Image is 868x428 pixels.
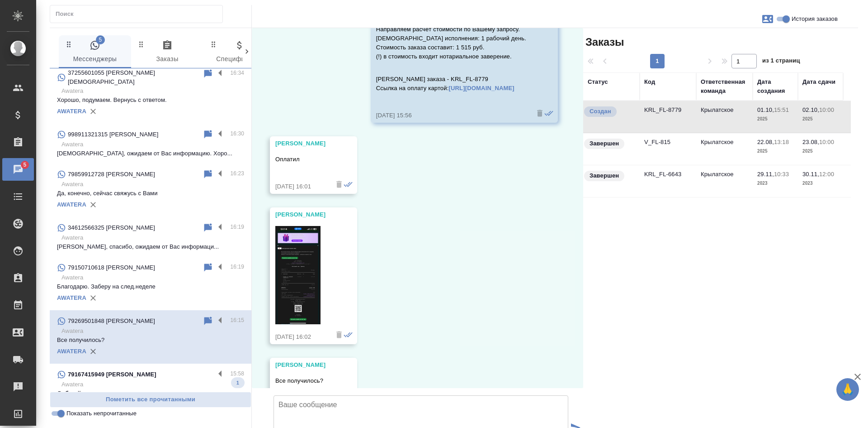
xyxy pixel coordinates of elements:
[203,316,213,327] div: Пометить непрочитанным
[64,40,126,65] span: Мессенджеры
[590,171,619,180] p: Завершен
[840,380,855,399] span: 🙏
[275,182,325,191] div: [DATE] 16:01
[50,217,251,257] div: 34612566325 [PERSON_NAME]16:19Awatera[PERSON_NAME], спасибо, ожидаем от Вас информаци...
[68,223,155,232] p: 34612566325 [PERSON_NAME]
[50,364,251,404] div: 79167415949 [PERSON_NAME]15:58AwateraДобрый день, нашла вариант дешевле.1
[275,155,325,164] p: Оплатил
[802,106,819,113] p: 02.10,
[203,169,213,180] div: Пометить непрочитанным
[583,138,635,150] div: Выставляет КМ при направлении счета или после выполнения всех работ/сдачи заказа клиенту. Окончат...
[68,263,155,272] p: 79150710618 [PERSON_NAME]
[802,147,839,156] p: 2025
[275,226,321,324] img: Thumbnail
[819,106,834,113] p: 10:00
[137,40,198,65] span: Заказы
[203,129,213,140] div: Пометить непрочитанным
[757,77,793,96] div: Дата создания
[57,294,86,301] a: AWATERA
[209,40,270,65] span: Спецификации
[757,139,774,145] p: 22.08,
[802,179,839,188] p: 2023
[203,262,213,273] div: Пометить непрочитанным
[590,139,619,148] p: Завершен
[590,107,611,116] p: Создан
[209,40,218,48] svg: Зажми и перетащи, чтобы поменять порядок вкладок
[2,158,34,181] a: 5
[57,242,244,251] p: [PERSON_NAME], спасибо, ожидаем от Вас информаци...
[640,165,696,197] td: KRL_FL-6643
[50,63,251,124] div: 37255601055 [PERSON_NAME][DEMOGRAPHIC_DATA]16:34AwateraХорошо, подумаем. Вернусь с ответом.AWATERA
[802,115,839,124] p: 2025
[86,198,100,212] button: Удалить привязку
[57,336,244,345] p: Все получилось?
[802,139,819,145] p: 23.08,
[96,35,105,44] span: 5
[588,77,608,87] div: Статус
[376,75,526,93] p: [PERSON_NAME] заказа - KRL_FL-8779 Ссылка на оплату картой:
[449,85,514,91] a: [URL][DOMAIN_NAME]
[68,170,155,179] p: 79859912728 [PERSON_NAME]
[57,96,244,105] p: Хорошо, подумаем. Вернусь с ответом.
[583,35,624,49] span: Заказы
[762,55,800,68] span: из 1 страниц
[57,189,244,198] p: Да, конечно, сейчас свяжусь с Вами
[50,257,251,310] div: 79150710618 [PERSON_NAME]16:19AwateraБлагодарю. Заберу на след.неделеAWATERA
[57,282,244,291] p: Благодарю. Заберу на след.неделе
[203,222,213,233] div: Пометить непрочитанным
[61,180,244,189] p: Awatera
[61,87,244,96] p: Awatera
[275,210,325,219] div: [PERSON_NAME]
[275,361,325,370] div: [PERSON_NAME]
[68,68,203,87] p: 37255601055 [PERSON_NAME][DEMOGRAPHIC_DATA]
[86,291,100,305] button: Удалить привязку
[230,169,244,178] p: 16:23
[696,101,753,133] td: Крылатское
[230,222,244,231] p: 16:19
[792,14,838,24] span: История заказов
[640,133,696,165] td: V_FL-815
[696,133,753,165] td: Крылатское
[774,106,789,113] p: 15:51
[61,380,244,389] p: Awatera
[774,171,789,178] p: 10:33
[275,332,325,341] div: [DATE] 16:02
[757,171,774,178] p: 29.11,
[68,317,155,326] p: 79269501848 [PERSON_NAME]
[86,345,100,358] button: Удалить привязку
[836,378,859,401] button: 🙏
[774,139,789,145] p: 13:18
[275,376,325,385] p: Все получилось?
[68,130,158,139] p: 998911321315 [PERSON_NAME]
[757,115,793,124] p: 2025
[18,160,32,169] span: 5
[50,124,251,164] div: 998911321315 [PERSON_NAME]16:30Awatera[DEMOGRAPHIC_DATA], ожидаем от Вас информацию. Хоро...
[57,389,244,398] p: Добрый день, нашла вариант дешевле.
[819,139,834,145] p: 10:00
[50,164,251,217] div: 79859912728 [PERSON_NAME]16:23AwateraДа, конечно, сейчас свяжусь с ВамиAWATERA
[583,170,635,182] div: Выставляет КМ при направлении счета или после выполнения всех работ/сдачи заказа клиенту. Окончат...
[61,327,244,336] p: Awatera
[583,106,635,118] div: Выставляется автоматически при создании заказа
[230,262,244,271] p: 16:19
[230,369,244,378] p: 15:58
[802,171,819,178] p: 30.11,
[57,348,86,355] a: AWATERA
[50,310,251,364] div: 79269501848 [PERSON_NAME]16:15AwateraВсе получилось?AWATERA
[57,108,86,115] a: AWATERA
[757,106,774,113] p: 01.10,
[230,316,244,325] p: 16:15
[61,273,244,282] p: Awatera
[275,139,325,148] div: [PERSON_NAME]
[701,77,748,96] div: Ответственная команда
[68,370,156,379] p: 79167415949 [PERSON_NAME]
[56,8,222,20] input: Поиск
[757,147,793,156] p: 2025
[376,111,526,120] div: [DATE] 15:56
[57,149,244,158] p: [DEMOGRAPHIC_DATA], ожидаем от Вас информацию. Хоро...
[757,179,793,188] p: 2023
[57,201,86,208] a: AWATERA
[61,233,244,242] p: Awatera
[757,8,778,30] button: Заявки
[696,165,753,197] td: Крылатское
